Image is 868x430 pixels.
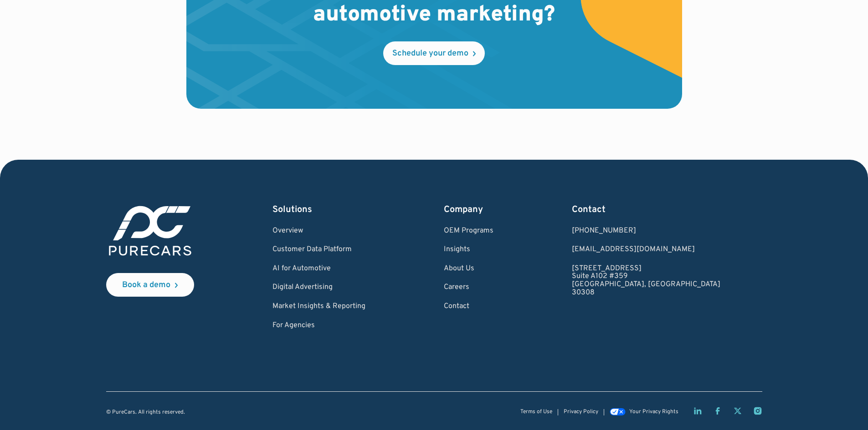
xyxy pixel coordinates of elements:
a: Customer Data Platform [272,246,365,254]
a: Email us [572,246,720,254]
a: Instagram page [753,406,762,415]
div: Company [444,203,493,216]
a: Facebook page [713,406,722,415]
a: Insights [444,246,493,254]
div: Solutions [272,203,365,216]
div: © PureCars. All rights reserved. [106,410,185,415]
div: Book a demo [122,281,170,289]
a: Schedule your demo [383,41,485,65]
a: About Us [444,265,493,273]
a: LinkedIn page [693,406,702,415]
a: For Agencies [272,322,365,330]
div: Your Privacy Rights [629,409,678,415]
a: Your Privacy Rights [610,409,678,415]
div: Contact [572,203,720,216]
a: AI for Automotive [272,265,365,273]
a: Digital Advertising [272,283,365,292]
a: Twitter X page [733,406,742,415]
img: purecars logo [106,203,194,258]
a: Privacy Policy [564,409,598,415]
a: Contact [444,303,493,311]
div: [PHONE_NUMBER] [572,227,720,235]
a: Overview [272,227,365,235]
div: Schedule your demo [392,50,468,58]
a: Careers [444,283,493,292]
a: OEM Programs [444,227,493,235]
a: [STREET_ADDRESS]Suite A102 #359[GEOGRAPHIC_DATA], [GEOGRAPHIC_DATA]30308 [572,265,720,297]
a: Terms of Use [520,409,552,415]
a: Book a demo [106,273,194,297]
a: Market Insights & Reporting [272,303,365,311]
